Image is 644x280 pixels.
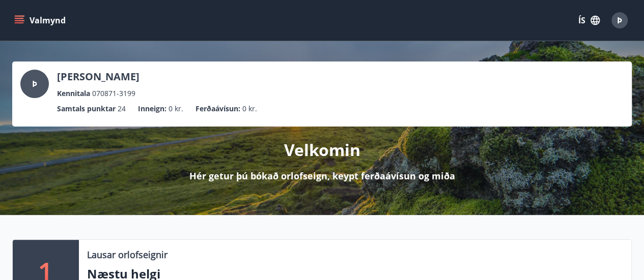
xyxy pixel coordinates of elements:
span: 0 kr. [169,103,183,114]
span: 0 kr. [242,103,257,114]
p: Inneign : [138,103,166,114]
button: menu [12,11,70,29]
span: Þ [617,15,622,26]
p: [PERSON_NAME] [57,70,139,84]
p: Samtals punktar [57,103,116,114]
span: 24 [118,103,126,114]
button: Þ [607,8,632,33]
p: Velkomin [284,139,360,161]
p: Ferðaávísun : [195,103,240,114]
p: Lausar orlofseignir [87,248,167,261]
span: Þ [32,78,37,89]
span: 070871-3199 [92,88,135,99]
p: Kennitala [57,88,90,99]
p: Hér getur þú bókað orlofseign, keypt ferðaávísun og miða [189,169,455,182]
button: ÍS [573,11,605,29]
